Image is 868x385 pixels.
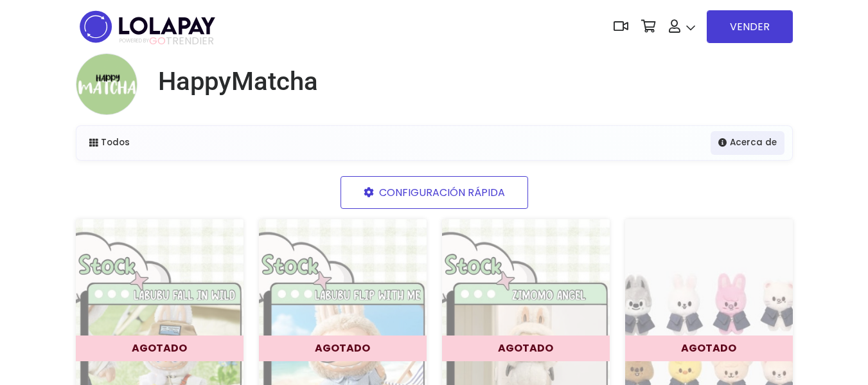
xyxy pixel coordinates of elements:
[442,336,610,361] div: AGOTADO
[82,131,137,154] a: Todos
[707,10,793,43] a: VENDER
[120,35,214,47] span: TRENDIER
[259,336,427,361] div: AGOTADO
[76,6,219,47] img: logo
[148,66,318,97] a: HappyMatcha
[120,37,149,44] span: POWERED BY
[711,131,784,154] a: Acerca de
[341,176,528,209] a: CONFIGURACIÓN RÁPIDA
[625,336,793,361] div: AGOTADO
[149,33,166,48] span: GO
[76,336,244,361] div: AGOTADO
[158,66,318,97] h1: HappyMatcha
